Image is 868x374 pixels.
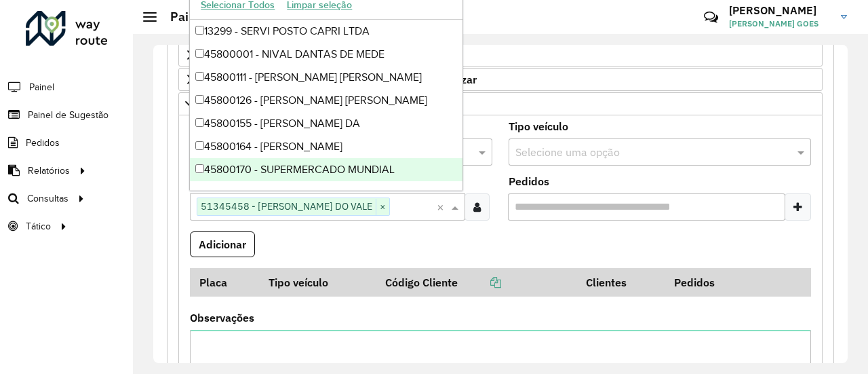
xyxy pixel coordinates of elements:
label: Observações [190,310,254,326]
th: Pedidos [665,268,753,297]
div: 45800126 - [PERSON_NAME] [PERSON_NAME] [190,89,462,112]
span: Consultas [27,191,68,206]
div: 45800164 - [PERSON_NAME] [190,135,462,158]
span: [PERSON_NAME] GOES [729,18,831,30]
div: 45800111 - [PERSON_NAME] [PERSON_NAME] [190,66,462,89]
span: Tático [26,219,51,233]
h2: Painel de Sugestão - Editar registro [157,10,370,24]
a: Contato Rápido [696,3,726,32]
span: 51345458 - [PERSON_NAME] DO VALE [197,198,376,214]
label: Pedidos [509,173,549,189]
div: 45800155 - [PERSON_NAME] DA [190,112,462,135]
a: Copiar [458,276,501,289]
div: 45800001 - NIVAL DANTAS DE MEDE [190,43,462,66]
span: Relatórios [28,164,70,178]
a: Preservar Cliente - Devem ficar no buffer, não roteirizar [178,68,823,91]
div: 45800192 - [PERSON_NAME] REGI [190,181,462,204]
h3: [PERSON_NAME] [729,4,831,17]
th: Tipo veículo [259,268,376,297]
span: Painel [29,80,54,94]
a: Cliente para Recarga [178,92,823,115]
th: Placa [190,268,259,297]
span: Pedidos [26,136,60,150]
button: Adicionar [190,231,255,257]
span: Painel de Sugestão [28,108,108,122]
span: Clear all [437,199,448,215]
th: Clientes [576,268,665,297]
a: Priorizar Cliente - Não podem ficar no buffer [178,43,823,67]
th: Código Cliente [376,268,576,297]
span: × [376,199,389,215]
div: 45800170 - SUPERMERCADO MUNDIAL [190,158,462,181]
label: Tipo veículo [509,118,568,134]
div: 13299 - SERVI POSTO CAPRI LTDA [190,20,462,43]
